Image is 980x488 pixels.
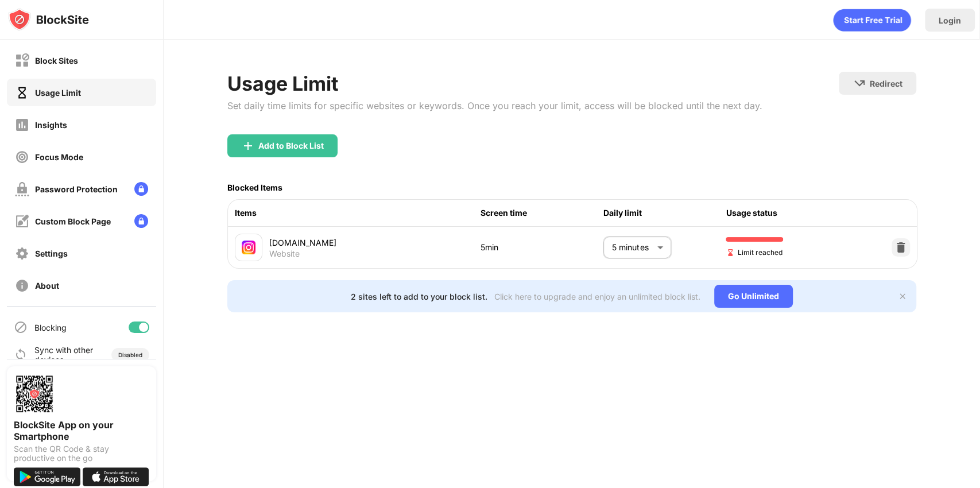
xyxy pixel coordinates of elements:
[227,183,282,192] div: Blocked Items
[833,9,911,32] div: animation
[34,323,67,332] div: Blocking
[35,249,68,258] div: Settings
[15,214,29,228] img: customize-block-page-off.svg
[35,281,59,291] div: About
[258,141,324,150] div: Add to Block List
[227,72,762,95] div: Usage Limit
[726,248,735,257] img: hourglass-end.svg
[14,320,28,334] img: blocking-icon.svg
[14,348,28,362] img: sync-icon.svg
[269,237,481,249] div: [DOMAIN_NAME]
[494,292,700,301] div: Click here to upgrade and enjoy an unlimited block list.
[14,467,80,486] img: get-it-on-google-play.svg
[15,182,29,196] img: password-protection-off.svg
[939,16,961,25] div: Login
[726,207,849,219] div: Usage status
[34,345,94,365] div: Sync with other devices
[15,86,29,100] img: time-usage-on.svg
[611,241,653,254] p: 5 minutes
[35,152,83,162] div: Focus Mode
[35,120,67,130] div: Insights
[8,8,89,31] img: logo-blocksite.svg
[227,100,762,111] div: Set daily time limits for specific websites or keywords. Once you reach your limit, access will b...
[15,278,29,293] img: about-off.svg
[35,56,78,65] div: Block Sites
[481,207,603,219] div: Screen time
[14,419,149,442] div: BlockSite App on your Smartphone
[898,292,907,301] img: x-button.svg
[35,216,111,226] div: Custom Block Page
[15,150,29,164] img: focus-off.svg
[15,246,29,261] img: settings-off.svg
[35,184,118,194] div: Password Protection
[14,373,55,415] img: options-page-qr-code.png
[14,444,149,463] div: Scan the QR Code & stay productive on the go
[714,285,793,308] div: Go Unlimited
[481,241,603,254] div: 5min
[35,88,81,98] div: Usage Limit
[603,207,726,219] div: Daily limit
[83,467,149,486] img: download-on-the-app-store.svg
[15,53,29,68] img: block-off.svg
[235,207,481,219] div: Items
[351,292,487,301] div: 2 sites left to add to your block list.
[134,214,148,228] img: lock-menu.svg
[134,182,148,196] img: lock-menu.svg
[118,351,142,358] div: Disabled
[726,247,782,258] span: Limit reached
[870,79,902,88] div: Redirect
[15,118,29,132] img: insights-off.svg
[269,249,300,259] div: Website
[242,241,255,254] img: favicons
